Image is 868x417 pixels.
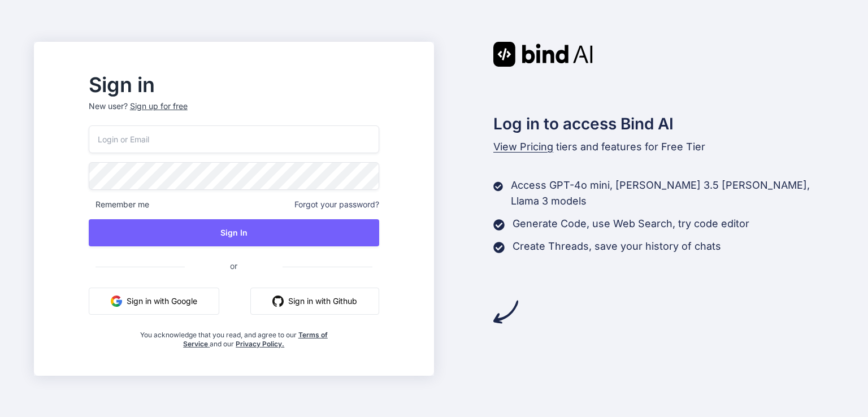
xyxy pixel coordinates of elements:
[493,139,835,155] p: tiers and features for Free Tier
[511,177,834,209] p: Access GPT-4o mini, [PERSON_NAME] 3.5 [PERSON_NAME], Llama 3 models
[513,238,721,254] p: Create Threads, save your history of chats
[513,216,749,232] p: Generate Code, use Web Search, try code editor
[89,219,379,246] button: Sign In
[111,296,122,307] img: google
[236,340,284,348] a: Privacy Policy.
[183,331,328,348] a: Terms of Service
[89,101,379,125] p: New user?
[493,42,593,67] img: Bind AI logo
[130,101,188,112] div: Sign up for free
[493,112,835,136] h2: Log in to access Bind AI
[250,288,379,315] button: Sign in with Github
[493,141,553,153] span: View Pricing
[185,252,283,280] span: or
[137,324,331,349] div: You acknowledge that you read, and agree to our and our
[89,288,219,315] button: Sign in with Google
[89,125,379,153] input: Login or Email
[272,296,284,307] img: github
[89,76,379,94] h2: Sign in
[294,199,379,210] span: Forgot your password?
[493,299,518,324] img: arrow
[89,199,149,210] span: Remember me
